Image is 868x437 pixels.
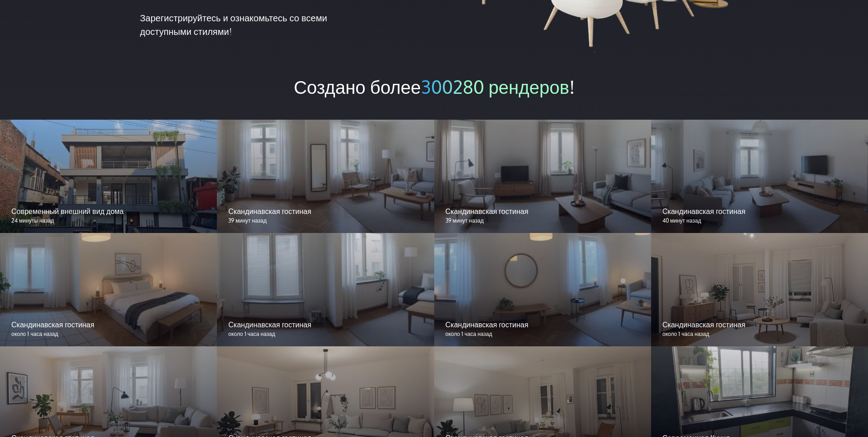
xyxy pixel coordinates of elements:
[140,12,327,37] ya-tr-span: Зарегистрируйтесь и ознакомьтесь со всеми доступными стилями!
[569,75,574,98] ya-tr-span: !
[11,320,94,329] ya-tr-span: Скандинавская гостиная
[11,217,54,224] ya-tr-span: 24 минуты назад
[662,330,857,338] p: около 1 часа назад
[11,330,58,337] ya-tr-span: около 1 часа назад
[228,330,422,338] p: около 1 часа назад
[421,75,569,98] ya-tr-span: 300280 рендеров
[11,207,123,216] ya-tr-span: Современный внешний вид дома
[662,217,701,224] ya-tr-span: 40 минут назад
[446,319,640,330] p: Скандинавская гостиная
[446,206,640,217] p: Скандинавская гостиная
[228,207,311,216] ya-tr-span: Скандинавская гостиная
[228,319,422,330] p: Скандинавская гостиная
[228,217,266,224] ya-tr-span: 39 минут назад
[662,319,857,330] p: Скандинавская гостиная
[662,206,857,217] p: Скандинавская гостиная
[446,330,640,338] p: около 1 часа назад
[294,75,421,98] ya-tr-span: Создано более
[446,217,640,225] p: 39 минут назад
